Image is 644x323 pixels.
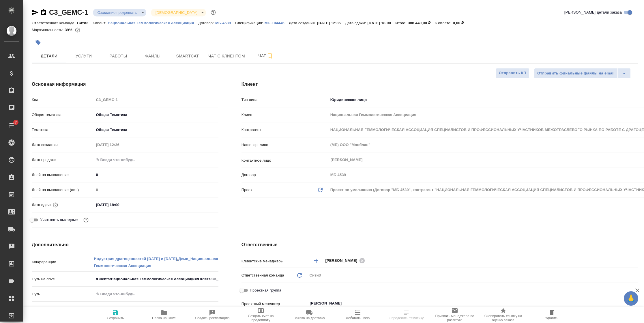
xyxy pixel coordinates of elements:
[208,53,245,60] span: Чат с клиентом
[240,314,282,322] span: Создать счет на предоплату
[177,256,178,261] span: ,
[74,26,81,34] button: 198200.00 RUB;
[215,21,235,25] p: МБ-4539
[241,272,284,278] p: Ответственная команда
[140,307,188,323] button: Папка на Drive
[96,10,139,15] button: Ожидание предоплаты
[252,52,280,59] span: Чат
[32,291,94,297] p: Путь
[108,20,199,25] a: Национальная Геммологическая Ассоциация
[94,96,218,104] input: Пустое поле
[52,201,59,209] button: Если добавить услуги и заполнить их объемом, то дата рассчитается автоматически
[346,316,370,320] span: Добавить Todo
[70,53,98,60] span: Услуги
[241,187,254,193] p: Проект
[94,156,145,164] input: ✎ Введи что-нибудь
[151,9,206,16] div: Ожидание предоплаты
[94,201,145,209] input: ✎ Введи что-нибудь
[624,291,638,306] button: 🙏
[188,307,237,323] button: Создать рекламацию
[94,304,218,314] div: ✎ Введи что-нибудь
[154,10,199,15] button: [DEMOGRAPHIC_DATA]
[389,316,424,320] span: Определить тематику
[32,259,94,265] p: Конференции
[1,118,22,132] a: 7
[32,306,94,312] p: Направление услуг
[479,307,527,323] button: Скопировать ссылку на оценку заказа
[241,142,328,148] p: Наше юр. лицо
[289,21,317,25] p: Дата создания:
[82,216,90,224] button: Выбери, если сб и вс нужно считать рабочими днями для выполнения заказа.
[94,275,218,283] input: ✎ Введи что-нибудь
[241,172,328,178] p: Договор
[235,21,264,25] p: Спецификация:
[265,20,289,25] a: МБ-104446
[104,53,132,60] span: Работы
[545,316,558,320] span: Удалить
[91,307,140,323] button: Сохранить
[241,158,328,163] p: Контактное лицо
[325,258,361,264] span: [PERSON_NAME]
[94,110,218,120] div: Общая Тематика
[152,316,176,320] span: Папка на Drive
[266,53,273,59] svg: Подписаться
[499,70,526,76] span: Отправить КП
[285,307,334,323] button: Заявка на доставку
[32,9,39,16] button: Скопировать ссылку для ЯМессенджера
[482,314,524,322] span: Скопировать ссылку на оценку заказа
[430,307,479,323] button: Призвать менеджера по развитию
[32,187,94,193] p: Дней на выполнение (авт.)
[309,254,323,268] button: Добавить менеджера
[265,21,289,25] p: МБ-104446
[496,68,529,78] button: Отправить КП
[40,217,78,223] span: Учитывать выходные
[395,21,408,25] p: Итого:
[94,257,177,261] p: Индустрия драгоценностей [DATE] и [DATE]
[49,8,88,16] a: C3_GEMC-1
[94,171,218,179] input: ✎ Введи что-нибудь
[11,120,20,125] span: 7
[198,21,215,25] p: Договор:
[108,21,199,25] p: Национальная Геммологическая Ассоциация
[32,142,94,148] p: Дата создания
[215,20,235,25] a: МБ-4539
[32,97,94,103] p: Код
[32,202,52,208] p: Дата сдачи
[94,125,218,135] div: Общая Тематика
[32,36,44,49] button: Добавить тэг
[241,258,308,264] p: Клиентские менеджеры
[94,141,145,149] input: Пустое поле
[40,9,47,16] button: Скопировать ссылку
[408,21,435,25] p: 388 440,00 ₽
[96,306,211,312] div: ✎ Введи что-нибудь
[241,81,638,88] h4: Клиент
[334,307,382,323] button: Добавить Todo
[93,21,108,25] p: Клиент:
[77,21,93,25] p: Сити3
[534,68,631,79] div: split button
[107,316,124,320] span: Сохранить
[241,97,328,103] p: Тип лица
[325,257,367,264] div: [PERSON_NAME]
[65,28,74,32] p: 39%
[634,260,636,261] button: Open
[32,276,94,282] p: Путь на drive
[241,127,328,133] p: Контрагент
[367,21,395,25] p: [DATE] 18:00
[250,287,281,293] span: Проектная группа
[626,292,636,305] span: 🙏
[534,68,618,79] button: Отправить финальные файлы на email
[237,307,285,323] button: Создать счет на предоплату
[195,316,230,320] span: Создать рекламацию
[308,270,638,280] div: Сити3
[94,290,218,298] input: ✎ Введи что-нибудь
[35,53,63,60] span: Детали
[32,81,218,88] h4: Основная информация
[294,316,325,320] span: Заявка на доставку
[382,307,430,323] button: Определить тематику
[241,112,328,118] p: Клиент
[139,53,167,60] span: Файлы
[32,241,218,248] h4: Дополнительно
[345,21,367,25] p: Дата сдачи:
[93,9,146,16] div: Ожидание предоплаты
